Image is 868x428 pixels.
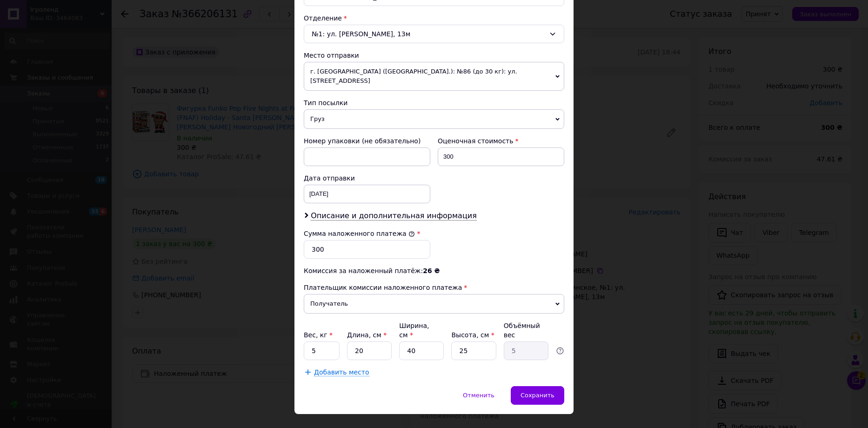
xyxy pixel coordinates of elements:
[314,368,369,376] span: Добавить место
[423,267,440,274] span: 26 ₴
[304,62,564,91] span: г. [GEOGRAPHIC_DATA] ([GEOGRAPHIC_DATA].): №86 (до 30 кг): ул. [STREET_ADDRESS]
[304,174,430,183] div: Дата отправки
[504,321,548,340] div: Объёмный вес
[347,331,387,339] label: Длина, см
[304,230,415,237] label: Сумма наложенного платежа
[311,211,477,221] span: Описание и дополнительная информация
[438,136,564,146] div: Оценочная стоимость
[521,392,554,399] span: Сохранить
[304,331,333,339] label: Вес, кг
[304,284,462,291] span: Плательщик комиссии наложенного платежа
[304,52,359,59] span: Место отправки
[399,322,429,339] label: Ширина, см
[304,136,430,146] div: Номер упаковки (не обязательно)
[304,109,564,129] span: Груз
[304,99,347,107] span: Тип посылки
[304,25,564,43] div: №1: ул. [PERSON_NAME], 13м
[463,392,494,399] span: Отменить
[304,266,564,275] div: Комиссия за наложенный платёж:
[451,331,494,339] label: Высота, см
[304,294,564,314] span: Получатель
[304,13,564,23] div: Отделение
